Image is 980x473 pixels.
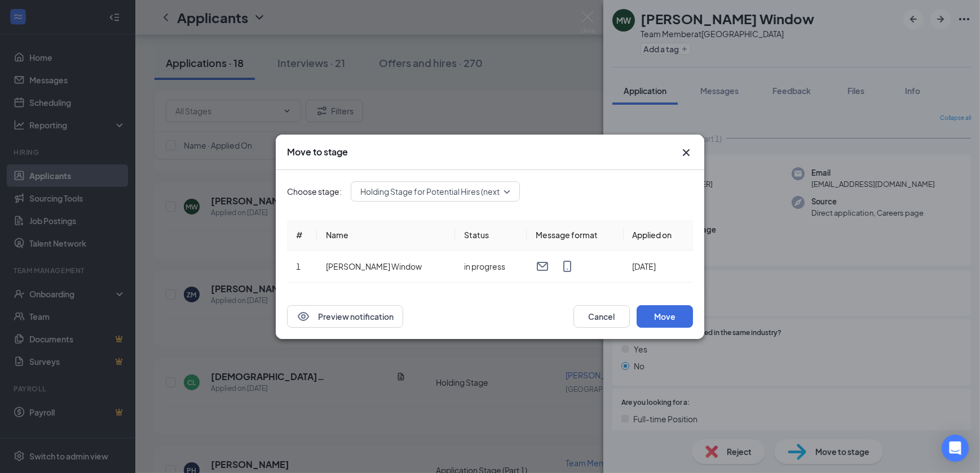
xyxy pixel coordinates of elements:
th: Status [455,220,527,251]
td: [DATE] [624,251,693,283]
button: Close [679,146,693,159]
svg: Email [536,260,549,273]
th: Message format [527,220,624,251]
span: Choose stage: [287,185,342,198]
svg: Eye [297,310,310,323]
button: EyePreview notification [287,305,403,328]
button: Move [637,305,693,328]
h3: Move to stage [287,146,348,158]
button: Cancel [573,305,630,328]
td: in progress [455,251,527,283]
td: [PERSON_NAME] Window [317,251,454,283]
svg: MobileSms [560,260,574,273]
th: # [287,220,317,251]
span: Holding Stage for Potential Hires (next stage) [360,183,524,200]
svg: Cross [679,146,693,159]
span: 1 [296,261,301,271]
th: Applied on [624,220,693,251]
th: Name [317,220,454,251]
div: Open Intercom Messenger [942,435,969,462]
